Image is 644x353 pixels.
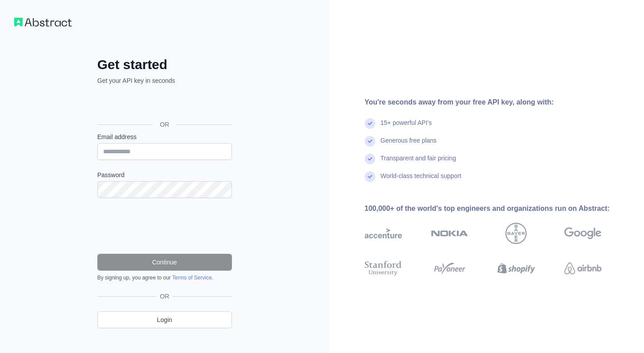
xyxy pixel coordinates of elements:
iframe: reCAPTCHA [97,209,232,243]
img: stanford university [365,259,402,278]
div: By signing up, you agree to our . [97,274,232,281]
div: World-class technical support [381,171,462,189]
div: 100,000+ of the world's top engineers and organizations run on Abstract: [365,203,630,214]
img: Workflow [14,18,72,27]
img: accenture [365,223,402,244]
label: Email address [97,132,232,141]
img: bayer [505,223,527,244]
label: Password [97,171,232,179]
img: payoneer [431,259,468,278]
img: google [564,223,602,244]
div: Generous free plans [381,136,437,154]
iframe: Sign in with Google Button [93,95,235,114]
img: check mark [365,154,375,164]
a: Login [97,311,232,328]
img: check mark [365,118,375,129]
span: OR [156,292,173,301]
a: Terms of Service [172,275,212,281]
img: airbnb [564,259,602,278]
div: 15+ powerful API's [381,118,432,136]
img: nokia [431,223,468,244]
img: shopify [497,259,535,278]
img: check mark [365,171,375,182]
div: You're seconds away from your free API key, along with: [365,97,630,108]
p: Get your API key in seconds [97,76,232,85]
h2: Get started [97,57,232,73]
span: OR [153,120,176,129]
div: Transparent and fair pricing [381,154,456,171]
img: check mark [365,136,375,147]
button: Continue [97,254,232,271]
